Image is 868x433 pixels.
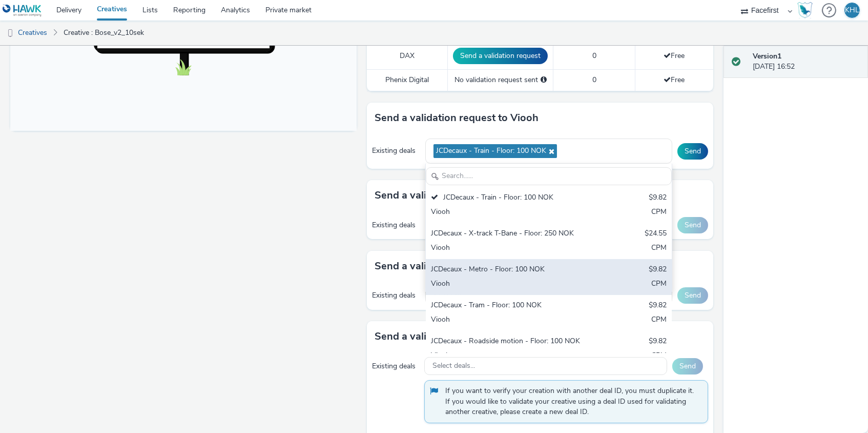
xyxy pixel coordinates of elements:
a: Hawk Academy [797,2,817,18]
h3: Send a validation request to Broadsign [375,188,560,203]
div: CPM [651,279,667,290]
button: Send a validation request [453,48,548,64]
div: $9.82 [649,300,667,312]
div: CPM [651,207,667,219]
h3: Send a validation request to Viooh [375,110,539,126]
img: dooh [5,28,15,38]
div: KHL [845,3,859,18]
div: JCDecaux - Train - Floor: 100 NOK [431,192,586,204]
button: Send [677,287,708,304]
div: Viooh [431,350,586,362]
div: Existing deals [372,220,420,230]
div: Please select a deal below and click on Send to send a validation request to Phenix Digital. [541,75,547,85]
div: Existing deals [372,361,420,371]
span: Free [664,51,685,61]
button: Send [672,358,703,375]
div: CPM [651,314,667,326]
div: $9.82 [649,192,667,204]
div: Existing deals [372,290,420,301]
div: [DATE] 16:52 [753,51,860,72]
span: 0 [592,75,596,85]
div: $9.82 [649,264,667,276]
div: Viooh [431,243,586,254]
img: Hawk Academy [797,2,813,18]
a: Creative : Bose_v2_10sek [58,21,149,45]
div: JCDecaux - X-track T-Bane - Floor: 250 NOK [431,228,586,240]
h3: Send a validation request to Phenix Digital [375,329,576,344]
td: DAX [367,43,448,70]
div: CPM [651,243,667,254]
div: Viooh [431,314,586,326]
div: Existing deals [372,146,420,156]
strong: Version 1 [753,51,781,61]
span: Select deals... [432,362,475,370]
span: Free [664,75,685,85]
div: JCDecaux - Roadside motion - Floor: 100 NOK [431,336,586,348]
div: $24.55 [645,228,667,240]
div: No validation request sent [453,75,548,85]
div: $9.82 [649,336,667,348]
div: JCDecaux - Metro - Floor: 100 NOK [431,264,586,276]
div: Viooh [431,279,586,290]
td: Phenix Digital [367,70,448,91]
span: If you want to verify your creation with another deal ID, you must duplicate it. If you would lik... [445,386,697,417]
span: JCDecaux - Train - Floor: 100 NOK [436,147,546,155]
span: 0 [592,51,596,61]
input: Search...... [426,167,672,185]
div: CPM [651,350,667,362]
div: JCDecaux - Tram - Floor: 100 NOK [431,300,586,312]
button: Send [677,217,708,233]
button: Send [677,143,708,160]
div: Viooh [431,207,586,219]
img: undefined Logo [3,4,42,17]
h3: Send a validation request to MyAdbooker [375,259,572,274]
